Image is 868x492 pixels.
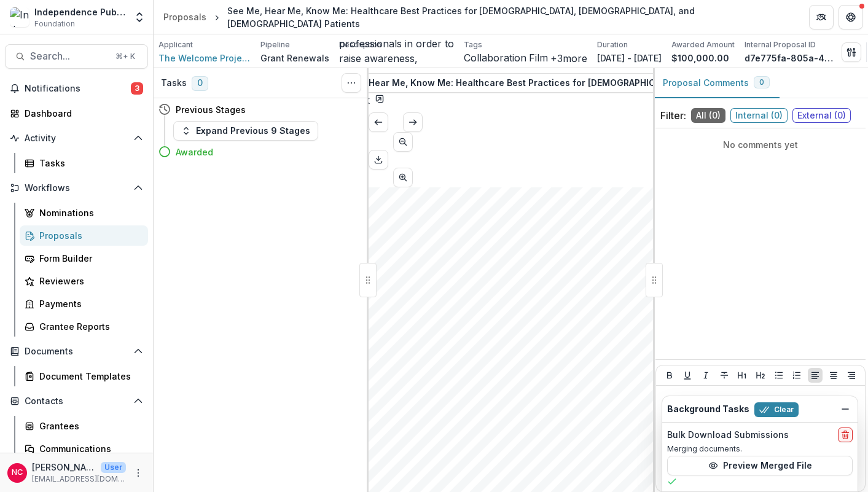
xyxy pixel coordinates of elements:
span: Foundation [34,18,75,29]
span: All ( 0 ) [691,108,725,123]
button: Bullet List [772,368,786,383]
span: Have the goals of your grant changed, and if so, how? [386,485,560,492]
div: Payments [39,297,138,310]
a: Document Templates [20,366,148,386]
span: Organization City [386,315,442,322]
button: Toggle View Cancelled Tasks [342,73,361,93]
span: Contacts [25,396,128,407]
p: User [101,462,126,473]
p: $100,000.00 [671,52,729,64]
span: Organization Zipcode [386,362,455,369]
span: Collaboration [464,52,526,64]
button: Clear [754,402,799,417]
p: [EMAIL_ADDRESS][DOMAIN_NAME] [32,474,126,485]
span: Organization Address 1 [386,276,461,283]
span: Grant Information [386,237,451,245]
button: Search... [5,44,148,69]
span: Documents [25,346,128,357]
h4: Previous Stages [176,103,246,116]
p: Duration [597,39,628,50]
span: External ( 0 ) [792,108,851,123]
a: Dashboard [5,103,148,123]
span: 0 [759,78,764,87]
span: Hatboro [386,324,407,329]
button: Scroll to next page [393,168,413,187]
span: Project Title [386,431,424,438]
p: [DATE] - [DATE] [597,52,662,64]
button: Ordered List [789,368,804,383]
span: Search... [30,50,108,62]
div: Document Templates [39,370,138,383]
button: Heading 1 [735,368,749,383]
h4: Awarded [176,146,213,158]
a: Grantees [20,416,148,436]
a: The Welcome Project PA [158,52,251,64]
nav: breadcrumb [158,2,794,33]
a: Payments [20,294,148,314]
div: Grantees [39,420,138,432]
button: Partners [809,5,834,29]
button: Underline [680,368,695,383]
button: Scroll to previous page [369,112,388,132]
button: Bold [662,368,677,383]
p: Merging documents. [667,443,853,455]
button: Open Activity [5,128,148,148]
button: Align Left [808,368,823,383]
span: 3 [131,82,143,95]
button: Preview Merged File [667,456,853,475]
button: More [131,466,146,480]
p: Internal Proposal ID [745,39,816,50]
a: Proposals [158,8,211,26]
button: Notifications3 [5,79,148,98]
div: Communications [39,442,138,455]
button: Open entity switcher [131,5,148,29]
span: 0 [192,76,208,91]
div: Dashboard [25,107,138,120]
button: Align Center [826,368,841,383]
span: Organization Address 2 [386,300,461,307]
p: Tags [464,39,482,50]
p: Pipeline [260,39,290,50]
span: Final Grant Report [386,221,462,230]
button: Dismiss [838,402,853,416]
a: Form Builder [20,248,148,268]
button: Open Contacts [5,391,148,411]
button: +3more [550,51,587,66]
span: Organization State [386,338,445,345]
button: Scroll to next page [403,112,423,132]
button: Strike [717,368,732,383]
span: Film [529,52,548,64]
div: Nuala Cabral [12,469,23,477]
p: d7e775fa-805a-4ea1-8273-978176979129 [745,52,837,64]
span: $100,000.00 [386,416,418,422]
span: Organization Website [386,385,455,391]
button: Scroll to previous page [393,132,413,152]
span: The Welcome Project PA [386,262,450,267]
button: Expand Previous 9 Stages [173,121,318,141]
p: Filter: [660,108,686,123]
p: [PERSON_NAME] [32,461,96,474]
div: Reviewers [39,275,138,287]
div: Proposals [39,229,138,242]
a: Tasks [20,153,148,173]
button: Download PDF [369,150,388,170]
p: Applicant [158,39,193,50]
span: [STREET_ADDRESS] [386,285,444,291]
div: Proposals [163,10,206,23]
p: Awarded Amount [671,39,735,50]
span: Workflows [25,183,128,193]
button: Heading 2 [753,368,768,383]
span: Submission Responses [386,205,495,214]
h2: Bulk Download Submissions [667,430,789,440]
a: Nominations [20,203,148,223]
button: Get Help [839,5,863,29]
button: Open Documents [5,342,148,361]
div: Grantee Reports [39,320,138,333]
span: Notifications [25,84,131,94]
span: [URL][DOMAIN_NAME] [386,393,447,399]
div: Nominations [39,206,138,219]
div: See Me, Hear Me, Know Me: Healthcare Best Practices for [DEMOGRAPHIC_DATA], [DEMOGRAPHIC_DATA], a... [227,4,789,30]
div: Independence Public Media Foundation [34,6,126,18]
img: Independence Public Media Foundation [10,7,29,27]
